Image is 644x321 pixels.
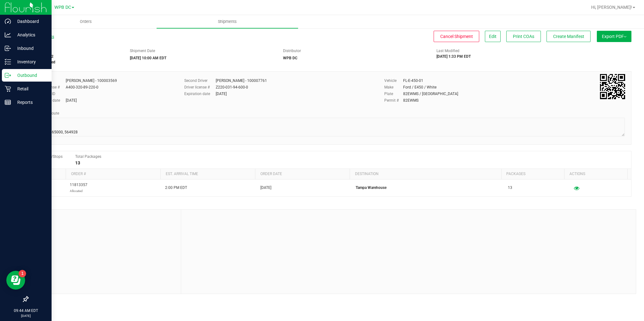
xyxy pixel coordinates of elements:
span: 11813357 [70,182,87,194]
p: Outbound [11,72,49,79]
div: A400-320-89-220-0 [66,84,98,90]
inline-svg: Reports [5,99,11,105]
strong: WPB DC [283,56,297,60]
p: Retail [11,85,49,93]
qrcode: 20250819-002 [600,74,625,99]
p: Analytics [11,31,49,39]
span: Hi, [PERSON_NAME]! [591,5,632,10]
div: [DATE] [66,98,77,103]
p: Tampa Warehouse [356,185,501,191]
label: Shipment Date [130,48,155,54]
span: Create Manifest [553,34,584,39]
p: Allocated [70,188,87,194]
span: Orders [71,19,100,24]
inline-svg: Dashboard [5,18,11,24]
a: Orders [15,15,157,28]
span: 13 [508,185,512,191]
button: Print COAs [506,31,541,42]
span: [DATE] [260,185,271,191]
label: Driver license # [184,84,216,90]
label: Permit # [384,98,403,103]
a: Shipments [157,15,298,28]
span: Shipments [209,19,245,24]
span: Notes [33,214,176,222]
div: [DATE] [216,91,227,97]
button: Export PDF [597,31,631,42]
span: WPB DC [54,5,71,10]
p: Inbound [11,45,49,52]
iframe: Resource center [6,271,25,290]
label: Last Modified [436,48,459,54]
th: Est. arrival time [160,169,255,179]
th: Order # [66,169,160,179]
div: [PERSON_NAME] - 100003569 [66,78,117,83]
p: Inventory [11,58,49,66]
div: 82EWMS / [GEOGRAPHIC_DATA] [403,91,458,97]
p: 09:44 AM EDT [3,308,49,313]
p: Dashboard [11,18,49,25]
span: Edit [489,34,497,39]
iframe: Resource center unread badge [19,270,26,277]
div: Z220-031-94-600-0 [216,84,248,90]
inline-svg: Inventory [5,59,11,65]
label: Distributor [283,48,301,54]
button: Edit [485,31,501,42]
label: Expiration date [184,91,216,97]
span: 2:00 PM EDT [165,185,187,191]
p: [DATE] [3,313,49,318]
strong: [DATE] 1:33 PM EDT [436,54,471,59]
div: [PERSON_NAME] - 100007761 [216,78,267,83]
p: Reports [11,99,49,106]
inline-svg: Inbound [5,45,11,51]
span: Print COAs [513,34,534,39]
label: Second Driver [184,78,216,83]
span: Total Packages [75,154,101,159]
th: Destination [350,169,501,179]
th: Actions [564,169,627,179]
div: 82EWMS [403,98,419,103]
label: Vehicle [384,78,403,83]
strong: [DATE] 10:00 AM EDT [130,56,166,60]
label: Plate [384,91,403,97]
strong: 13 [75,160,80,165]
inline-svg: Outbound [5,72,11,78]
th: Packages [501,169,564,179]
label: Make [384,84,403,90]
th: Order date [255,169,350,179]
inline-svg: Analytics [5,32,11,38]
button: Create Manifest [547,31,591,42]
div: FL-E-450-01 [403,78,423,83]
span: Cancel Shipment [440,34,473,39]
button: Cancel Shipment [434,31,479,42]
inline-svg: Retail [5,86,11,92]
img: Scan me! [600,74,625,99]
span: Shipment # [28,48,120,54]
div: Ford / E450 / White [403,84,436,90]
